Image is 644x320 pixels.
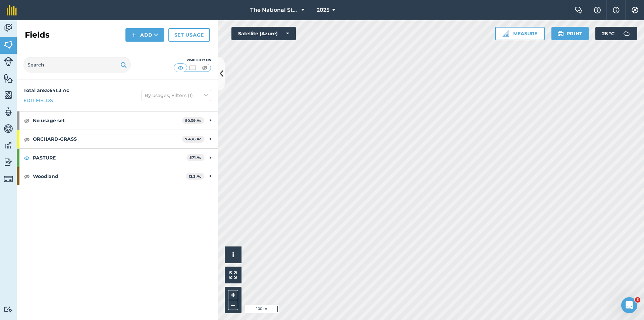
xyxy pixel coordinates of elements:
img: fieldmargin Logo [7,5,17,15]
img: svg+xml;base64,PHN2ZyB4bWxucz0iaHR0cDovL3d3dy53My5vcmcvMjAwMC9zdmciIHdpZHRoPSI1MCIgaGVpZ2h0PSI0MC... [176,64,185,71]
button: By usages, Filters (1) [142,90,211,101]
button: i [225,246,241,263]
img: svg+xml;base64,PD94bWwgdmVyc2lvbj0iMS4wIiBlbmNvZGluZz0idXRmLTgiPz4KPCEtLSBHZW5lcmF0b3I6IEFkb2JlIE... [4,140,13,150]
span: i [232,250,234,259]
input: Search [23,57,131,73]
strong: 571 Ac [190,155,202,160]
a: Set usage [168,28,210,42]
img: svg+xml;base64,PHN2ZyB4bWxucz0iaHR0cDovL3d3dy53My5vcmcvMjAwMC9zdmciIHdpZHRoPSIxOCIgaGVpZ2h0PSIyNC... [24,117,30,125]
strong: PASTURE [33,149,186,167]
div: Woodland12.3 Ac [17,167,218,185]
img: svg+xml;base64,PD94bWwgdmVyc2lvbj0iMS4wIiBlbmNvZGluZz0idXRmLTgiPz4KPCEtLSBHZW5lcmF0b3I6IEFkb2JlIE... [4,57,13,66]
button: – [228,300,238,310]
img: Two speech bubbles overlapping with the left bubble in the forefront [575,7,583,13]
img: svg+xml;base64,PD94bWwgdmVyc2lvbj0iMS4wIiBlbmNvZGluZz0idXRmLTgiPz4KPCEtLSBHZW5lcmF0b3I6IEFkb2JlIE... [4,23,13,33]
img: svg+xml;base64,PHN2ZyB4bWxucz0iaHR0cDovL3d3dy53My5vcmcvMjAwMC9zdmciIHdpZHRoPSIxOSIgaGVpZ2h0PSIyNC... [557,30,564,38]
img: svg+xml;base64,PHN2ZyB4bWxucz0iaHR0cDovL3d3dy53My5vcmcvMjAwMC9zdmciIHdpZHRoPSIxOCIgaGVpZ2h0PSIyNC... [24,172,30,180]
img: svg+xml;base64,PD94bWwgdmVyc2lvbj0iMS4wIiBlbmNvZGluZz0idXRmLTgiPz4KPCEtLSBHZW5lcmF0b3I6IEFkb2JlIE... [4,124,13,134]
button: Print [551,27,589,40]
strong: Total area : 641.3 Ac [23,87,69,93]
a: Edit fields [23,97,53,104]
div: No usage set50.39 Ac [17,111,218,130]
img: svg+xml;base64,PHN2ZyB4bWxucz0iaHR0cDovL3d3dy53My5vcmcvMjAwMC9zdmciIHdpZHRoPSIxNyIgaGVpZ2h0PSIxNy... [613,6,620,14]
strong: Woodland [33,167,186,185]
span: 2025 [317,6,329,14]
img: A question mark icon [593,7,601,13]
div: ORCHARD-GRASS7.436 Ac [17,130,218,148]
img: svg+xml;base64,PHN2ZyB4bWxucz0iaHR0cDovL3d3dy53My5vcmcvMjAwMC9zdmciIHdpZHRoPSIxOSIgaGVpZ2h0PSIyNC... [120,61,127,69]
strong: 7.436 Ac [185,137,202,141]
h2: Fields [25,30,50,40]
img: svg+xml;base64,PHN2ZyB4bWxucz0iaHR0cDovL3d3dy53My5vcmcvMjAwMC9zdmciIHdpZHRoPSIxNCIgaGVpZ2h0PSIyNC... [131,31,136,39]
button: 28 °C [595,27,637,40]
iframe: Intercom live chat [621,297,637,313]
span: 3 [635,297,640,303]
img: svg+xml;base64,PD94bWwgdmVyc2lvbj0iMS4wIiBlbmNvZGluZz0idXRmLTgiPz4KPCEtLSBHZW5lcmF0b3I6IEFkb2JlIE... [620,27,633,40]
img: svg+xml;base64,PD94bWwgdmVyc2lvbj0iMS4wIiBlbmNvZGluZz0idXRmLTgiPz4KPCEtLSBHZW5lcmF0b3I6IEFkb2JlIE... [4,107,13,117]
button: Satellite (Azure) [231,27,296,40]
img: svg+xml;base64,PD94bWwgdmVyc2lvbj0iMS4wIiBlbmNvZGluZz0idXRmLTgiPz4KPCEtLSBHZW5lcmF0b3I6IEFkb2JlIE... [4,306,13,313]
img: svg+xml;base64,PHN2ZyB4bWxucz0iaHR0cDovL3d3dy53My5vcmcvMjAwMC9zdmciIHdpZHRoPSI1MCIgaGVpZ2h0PSI0MC... [189,64,197,71]
button: Measure [495,27,545,40]
img: svg+xml;base64,PHN2ZyB4bWxucz0iaHR0cDovL3d3dy53My5vcmcvMjAwMC9zdmciIHdpZHRoPSIxOCIgaGVpZ2h0PSIyNC... [24,154,30,162]
strong: ORCHARD-GRASS [33,130,182,148]
img: svg+xml;base64,PHN2ZyB4bWxucz0iaHR0cDovL3d3dy53My5vcmcvMjAwMC9zdmciIHdpZHRoPSIxOCIgaGVpZ2h0PSIyNC... [24,135,30,143]
img: Four arrows, one pointing top left, one top right, one bottom right and the last bottom left [229,271,237,279]
span: 28 ° C [602,27,614,40]
div: PASTURE571 Ac [17,149,218,167]
button: + [228,290,238,300]
strong: 50.39 Ac [185,118,202,123]
strong: 12.3 Ac [189,174,202,179]
img: A cog icon [631,7,639,13]
img: Ruler icon [502,30,509,37]
img: svg+xml;base64,PHN2ZyB4bWxucz0iaHR0cDovL3d3dy53My5vcmcvMjAwMC9zdmciIHdpZHRoPSI1NiIgaGVpZ2h0PSI2MC... [4,90,13,100]
img: svg+xml;base64,PHN2ZyB4bWxucz0iaHR0cDovL3d3dy53My5vcmcvMjAwMC9zdmciIHdpZHRoPSI1NiIgaGVpZ2h0PSI2MC... [4,40,13,50]
img: svg+xml;base64,PHN2ZyB4bWxucz0iaHR0cDovL3d3dy53My5vcmcvMjAwMC9zdmciIHdpZHRoPSI1NiIgaGVpZ2h0PSI2MC... [4,73,13,83]
div: Visibility: On [174,57,211,63]
img: svg+xml;base64,PHN2ZyB4bWxucz0iaHR0cDovL3d3dy53My5vcmcvMjAwMC9zdmciIHdpZHRoPSI1MCIgaGVpZ2h0PSI0MC... [201,64,209,71]
img: svg+xml;base64,PD94bWwgdmVyc2lvbj0iMS4wIiBlbmNvZGluZz0idXRmLTgiPz4KPCEtLSBHZW5lcmF0b3I6IEFkb2JlIE... [4,157,13,167]
strong: No usage set [33,111,182,130]
img: svg+xml;base64,PD94bWwgdmVyc2lvbj0iMS4wIiBlbmNvZGluZz0idXRmLTgiPz4KPCEtLSBHZW5lcmF0b3I6IEFkb2JlIE... [4,174,13,184]
button: Add [125,28,164,42]
span: The National Stud [250,6,299,14]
